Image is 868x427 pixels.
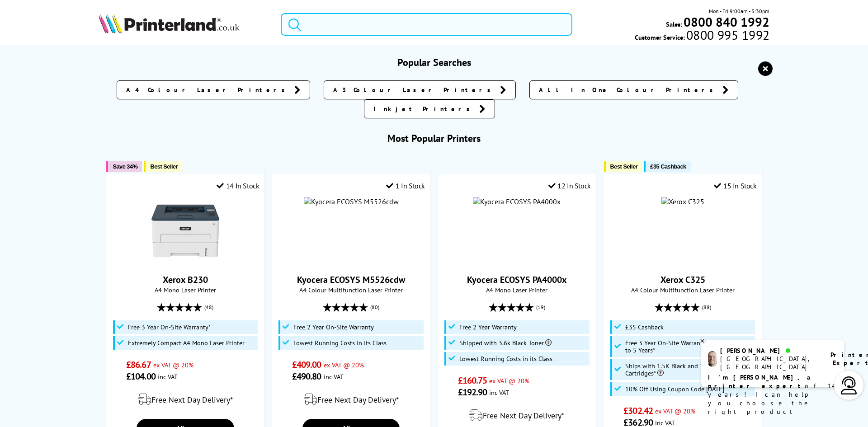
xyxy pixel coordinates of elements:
a: Inkjet Printers [364,99,495,118]
div: 14 In Stock [217,181,259,190]
span: £104.00 [126,371,156,382]
span: Sales: [666,20,682,28]
span: Best Seller [150,163,178,170]
div: modal_delivery [277,387,425,412]
input: Search product or bra [281,13,572,36]
span: A4 Colour Laser Printers [126,85,290,94]
span: 0800 995 1992 [685,31,769,39]
span: A4 Colour Multifunction Laser Printer [277,286,425,294]
span: Inkjet Printers [373,104,475,113]
img: user-headset-light.svg [840,376,858,394]
button: £35 Cashback [644,161,690,172]
span: Lowest Running Costs in its Class [459,355,552,362]
img: Kyocera ECOSYS PA4000x [473,197,561,206]
span: £160.75 [458,375,487,386]
span: £302.42 [623,405,653,417]
span: Best Seller [610,163,638,170]
span: A4 Mono Laser Printer [111,286,259,294]
span: ex VAT @ 20% [655,407,695,415]
div: 1 In Stock [386,181,425,190]
span: (48) [204,299,213,316]
span: A3 Colour Laser Printers [333,85,495,94]
h3: Popular Searches [99,56,770,69]
h3: Most Popular Printers [99,132,770,145]
a: A3 Colour Laser Printers [324,80,516,99]
a: 0800 840 1992 [682,18,769,26]
a: Xerox B230 [151,258,219,267]
span: Free 3 Year On-Site Warranty and Extend up to 5 Years* [625,339,753,354]
span: ex VAT @ 20% [489,376,529,385]
span: Customer Service: [635,31,769,42]
div: 15 In Stock [714,181,756,190]
a: All In One Colour Printers [529,80,738,99]
span: inc VAT [158,372,178,381]
img: Xerox B230 [151,197,219,265]
span: £35 Cashback [650,163,686,170]
span: Free 2 Year Warranty [459,324,517,331]
span: inc VAT [489,388,509,397]
img: Xerox C325 [661,197,704,206]
span: inc VAT [655,418,675,427]
span: £409.00 [292,359,321,371]
button: Best Seller [604,161,642,172]
a: A4 Colour Laser Printers [117,80,310,99]
span: All In One Colour Printers [539,85,718,94]
span: 10% Off Using Coupon Code [DATE] [625,385,724,393]
span: £35 Cashback [625,324,664,331]
button: Best Seller [144,161,182,172]
span: ex VAT @ 20% [324,361,364,369]
span: Free 2 Year On-Site Warranty [293,324,374,331]
span: inc VAT [324,372,344,381]
span: £490.80 [292,371,321,382]
span: Mon - Fri 9:00am - 5:30pm [709,7,769,15]
span: Ships with 1.5K Black and 1K CMY Toner Cartridges* [625,362,753,377]
img: Printerland Logo [99,14,240,33]
a: Printerland Logo [99,14,269,35]
b: 0800 840 1992 [684,14,769,30]
span: £192.90 [458,386,487,398]
div: [PERSON_NAME] [720,347,819,355]
span: Extremely Compact A4 Mono Laser Printer [128,339,245,347]
div: [GEOGRAPHIC_DATA], [GEOGRAPHIC_DATA] [720,355,819,371]
span: Free 3 Year On-Site Warranty* [128,324,211,331]
p: of 14 years! I can help you choose the right product [708,373,837,416]
div: 12 In Stock [548,181,591,190]
span: (80) [370,299,379,316]
button: Save 34% [106,161,142,172]
span: Lowest Running Costs in its Class [293,339,387,347]
span: Shipped with 3.6k Black Toner [459,339,552,347]
a: Xerox B230 [163,274,208,286]
span: A4 Mono Laser Printer [443,286,591,294]
span: £86.67 [126,359,151,371]
b: I'm [PERSON_NAME], a printer expert [708,373,813,390]
img: Kyocera ECOSYS M5526cdw [304,197,399,206]
span: (19) [536,299,545,316]
a: Xerox C325 [660,274,705,286]
span: (88) [702,299,711,316]
a: Kyocera ECOSYS PA4000x [467,274,567,286]
span: ex VAT @ 20% [153,361,193,369]
span: Save 34% [113,163,137,170]
img: ashley-livechat.png [708,351,717,367]
a: Kyocera ECOSYS M5526cdw [297,274,405,286]
span: A4 Colour Multifunction Laser Printer [609,286,757,294]
div: modal_delivery [111,387,259,412]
